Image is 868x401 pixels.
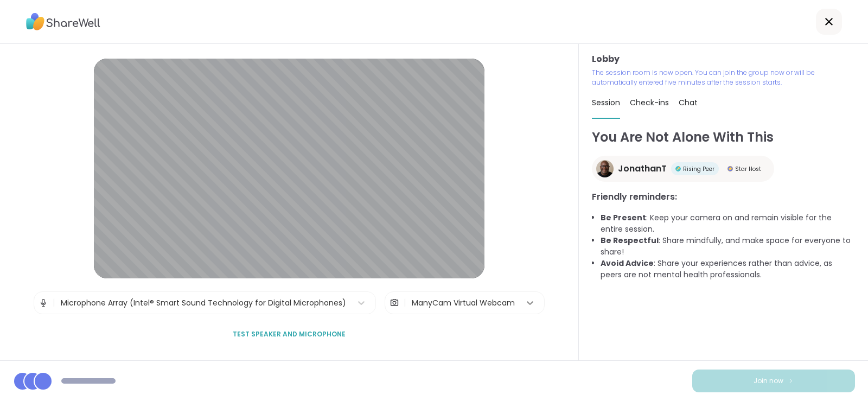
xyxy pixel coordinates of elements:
[53,292,55,314] span: |
[601,235,659,246] b: Be Respectful
[61,297,346,309] div: Microphone Array (Intel® Smart Sound Technology for Digital Microphones)
[39,292,48,314] img: Microphone
[601,212,646,223] b: Be Present
[592,53,855,66] h3: Lobby
[404,292,406,314] span: |
[596,160,614,177] img: JonathanT
[592,97,620,108] span: Session
[754,376,783,386] span: Join now
[601,212,855,235] li: : Keep your camera on and remain visible for the entire session.
[618,162,667,175] span: JonathanT
[727,166,733,171] img: Star Host
[592,128,855,147] h1: You Are Not Alone With This
[592,156,774,182] a: JonathanTJonathanTRising PeerRising PeerStar HostStar Host
[675,166,681,171] img: Rising Peer
[228,323,350,346] button: Test speaker and microphone
[26,9,100,34] img: ShareWell Logo
[601,235,855,258] li: : Share mindfully, and make space for everyone to share!
[683,165,714,173] span: Rising Peer
[601,258,654,269] b: Avoid Advice
[630,97,669,108] span: Check-ins
[592,68,855,87] p: The session room is now open. You can join the group now or will be automatically entered five mi...
[592,190,855,203] h3: Friendly reminders:
[692,370,855,392] button: Join now
[390,292,399,314] img: Camera
[788,378,794,384] img: ShareWell Logomark
[233,329,346,339] span: Test speaker and microphone
[679,97,698,108] span: Chat
[735,165,761,173] span: Star Host
[601,258,855,281] li: : Share your experiences rather than advice, as peers are not mental health professionals.
[412,297,515,309] div: ManyCam Virtual Webcam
